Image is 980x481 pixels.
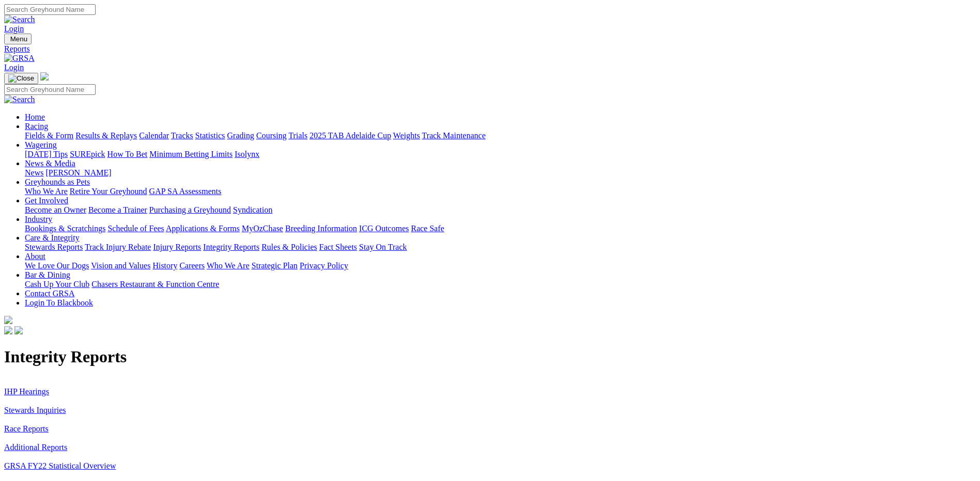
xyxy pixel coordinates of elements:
div: Bar & Dining [25,280,976,289]
a: Who We Are [207,261,250,270]
button: Toggle navigation [4,34,32,44]
img: twitter.svg [14,326,23,334]
a: Careers [179,261,205,270]
a: Care & Integrity [25,233,80,242]
a: IHP Hearings [4,387,49,396]
a: Coursing [256,131,287,140]
a: Privacy Policy [300,261,348,270]
a: [PERSON_NAME] [45,168,111,177]
a: History [152,261,177,270]
a: Integrity Reports [203,243,259,251]
a: Retire Your Greyhound [70,187,147,196]
a: Cash Up Your Club [25,280,89,288]
a: Who We Are [25,187,68,196]
button: Toggle navigation [4,73,38,84]
a: SUREpick [70,150,105,158]
a: Become a Trainer [88,205,147,214]
a: We Love Our Dogs [25,261,89,270]
a: Results & Replays [75,131,137,140]
img: logo-grsa-white.png [40,72,49,81]
a: News & Media [25,159,75,168]
a: Bar & Dining [25,270,70,279]
a: Greyhounds as Pets [25,178,90,186]
a: Industry [25,215,52,223]
img: facebook.svg [4,326,12,334]
a: Grading [227,131,254,140]
a: Stay On Track [359,243,407,251]
input: Search [4,4,96,15]
a: Weights [393,131,420,140]
a: 2025 TAB Adelaide Cup [309,131,391,140]
a: Chasers Restaurant & Function Centre [91,280,219,288]
img: Close [8,74,34,83]
a: Injury Reports [153,243,201,251]
a: Strategic Plan [252,261,298,270]
div: Get Involved [25,205,976,215]
input: Search [4,84,96,95]
a: Get Involved [25,196,68,205]
h1: Integrity Reports [4,347,976,366]
a: Wagering [25,140,57,149]
a: Fact Sheets [319,243,357,251]
a: Breeding Information [285,224,357,233]
a: Login [4,63,24,72]
a: Racing [25,122,48,131]
a: Track Maintenance [422,131,486,140]
a: Become an Owner [25,205,86,214]
a: Login [4,24,24,33]
a: ICG Outcomes [359,224,409,233]
a: Rules & Policies [261,243,317,251]
a: Calendar [139,131,169,140]
a: Stewards Reports [25,243,83,251]
a: Statistics [195,131,225,140]
a: About [25,252,45,261]
a: Tracks [171,131,193,140]
a: Home [25,113,45,121]
a: [DATE] Tips [25,150,68,158]
a: Track Injury Rebate [85,243,151,251]
a: GRSA FY22 Statistical Overview [4,461,116,470]
a: Vision and Values [91,261,150,270]
a: MyOzChase [242,224,283,233]
div: Care & Integrity [25,243,976,252]
a: Race Safe [411,224,444,233]
a: GAP SA Assessments [149,187,222,196]
a: News [25,168,43,177]
div: News & Media [25,168,976,178]
a: How To Bet [107,150,148,158]
a: Isolynx [235,150,259,158]
img: Search [4,95,35,104]
div: Greyhounds as Pets [25,187,976,196]
a: Login To Blackbook [25,298,93,307]
a: Applications & Forms [166,224,240,233]
div: Wagering [25,150,976,159]
a: Purchasing a Greyhound [149,205,231,214]
img: logo-grsa-white.png [4,316,12,324]
span: Menu [10,35,27,43]
a: Trials [288,131,307,140]
a: Bookings & Scratchings [25,224,105,233]
a: Stewards Inquiries [4,406,66,414]
a: Syndication [233,205,272,214]
img: Search [4,15,35,24]
a: Additional Reports [4,443,67,452]
a: Contact GRSA [25,289,74,298]
a: Minimum Betting Limits [149,150,232,158]
div: Racing [25,131,976,140]
img: GRSA [4,54,35,63]
a: Reports [4,44,976,54]
a: Schedule of Fees [107,224,164,233]
a: Race Reports [4,424,49,433]
div: About [25,261,976,270]
div: Industry [25,224,976,233]
a: Fields & Form [25,131,73,140]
